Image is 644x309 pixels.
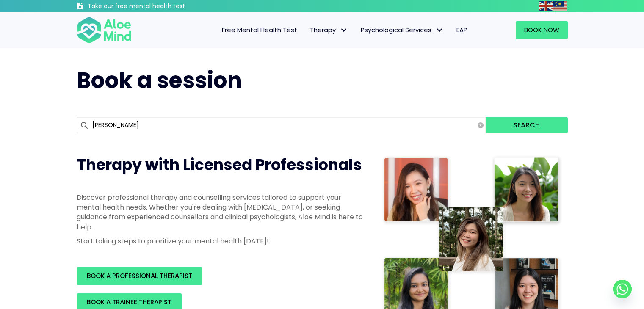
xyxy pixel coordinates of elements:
[456,25,467,34] span: EAP
[87,271,192,280] span: BOOK A PROFESSIONAL THERAPIST
[77,2,230,12] a: Take our free mental health test
[516,21,568,39] a: Book Now
[361,25,444,34] span: Psychological Services
[310,25,348,34] span: Therapy
[77,236,365,246] p: Start taking steps to prioritize your mental health [DATE]!
[77,193,365,232] p: Discover professional therapy and counselling services tailored to support your mental health nee...
[450,21,474,39] a: EAP
[354,21,450,39] a: Psychological ServicesPsychological Services: submenu
[613,280,632,298] a: Whatsapp
[77,154,362,176] span: Therapy with Licensed Professionals
[539,1,553,11] img: en
[77,117,486,133] input: Search for...
[304,21,354,39] a: TherapyTherapy: submenu
[77,267,202,285] a: BOOK A PROFESSIONAL THERAPIST
[553,1,568,11] a: Malay
[143,21,474,39] nav: Menu
[539,1,553,11] a: English
[222,25,297,34] span: Free Mental Health Test
[338,24,350,36] span: Therapy: submenu
[87,298,171,306] span: BOOK A TRAINEE THERAPIST
[486,117,567,133] button: Search
[88,2,230,11] h3: Take our free mental health test
[524,25,559,34] span: Book Now
[77,16,132,44] img: Aloe mind Logo
[216,21,304,39] a: Free Mental Health Test
[553,1,567,11] img: ms
[434,24,446,36] span: Psychological Services: submenu
[77,65,242,96] span: Book a session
